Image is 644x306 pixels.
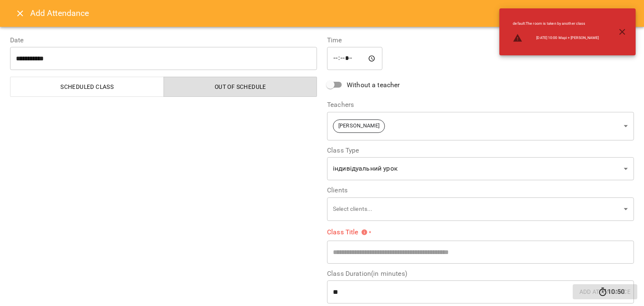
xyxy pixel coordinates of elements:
span: [PERSON_NAME] [333,122,384,130]
label: Teachers [327,101,634,108]
svg: Please specify class title or select clients [361,229,368,236]
label: Date [10,37,317,44]
span: Class Title [327,229,368,236]
h6: Add Attendance [30,7,634,20]
label: Class Type [327,147,634,154]
div: [PERSON_NAME] [327,112,634,140]
label: Clients [327,187,634,194]
button: Scheduled class [10,77,164,97]
button: Close [10,3,30,23]
li: [DATE] 10:00 Марі + [PERSON_NAME] [506,30,605,47]
span: Out of Schedule [169,82,312,92]
label: Class Duration(in minutes) [327,270,634,277]
label: Time [327,37,634,44]
p: Select clients... [333,205,621,213]
div: індивідуальний урок [327,157,634,181]
li: default : The room is taken by another class [506,18,605,30]
span: Without a teacher [347,80,400,90]
span: Scheduled class [16,82,159,92]
button: Out of Schedule [164,77,317,97]
div: Select clients... [327,197,634,221]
